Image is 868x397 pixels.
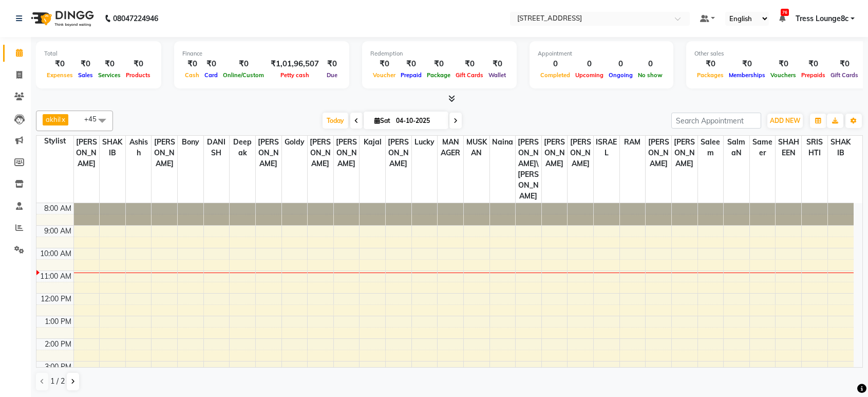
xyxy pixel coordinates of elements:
[36,136,73,147] div: Stylist
[538,49,665,58] div: Appointment
[776,136,801,159] span: SHAHEEN
[796,13,848,24] span: Tress Lounge8c
[43,362,73,372] div: 3:00 PM
[50,376,65,387] span: 1 / 2
[386,136,411,170] span: [PERSON_NAME]
[770,117,800,124] span: ADD NEW
[372,117,393,124] span: Sat
[490,136,516,149] span: naina
[76,58,96,70] div: ₹0
[453,71,486,79] span: Gift Cards
[671,113,761,129] input: Search Appointment
[74,136,100,170] span: [PERSON_NAME]
[323,113,348,129] span: Today
[39,294,73,304] div: 12:00 PM
[781,9,789,16] span: 76
[308,136,333,170] span: [PERSON_NAME]
[76,71,96,79] span: Sales
[182,71,202,79] span: Cash
[486,58,508,70] div: ₹0
[398,58,424,70] div: ₹0
[84,115,104,123] span: +45
[542,136,568,170] span: [PERSON_NAME]
[606,71,635,79] span: Ongoing
[799,71,828,79] span: Prepaids
[26,4,97,33] img: logo
[370,49,508,58] div: Redemption
[828,58,861,70] div: ₹0
[799,58,828,70] div: ₹0
[694,58,726,70] div: ₹0
[750,136,776,159] span: Sameer
[38,248,73,259] div: 10:00 AM
[256,136,281,170] span: [PERSON_NAME]
[635,71,665,79] span: No show
[152,136,177,170] span: [PERSON_NAME]
[324,71,340,79] span: Due
[96,71,123,79] span: Services
[646,136,671,170] span: [PERSON_NAME]
[538,71,573,79] span: Completed
[178,136,203,149] span: Bony
[802,136,827,159] span: SRISHTI
[438,136,463,159] span: MANAGER
[323,58,341,70] div: ₹0
[370,58,398,70] div: ₹0
[464,136,489,159] span: MUSKAN
[424,71,453,79] span: Package
[726,71,768,79] span: Memberships
[486,71,508,79] span: Wallet
[100,136,125,159] span: SHAKIB
[694,71,726,79] span: Packages
[96,58,123,70] div: ₹0
[202,58,220,70] div: ₹0
[768,58,799,70] div: ₹0
[182,49,341,58] div: Finance
[779,14,785,23] a: 76
[360,136,385,149] span: kajal
[42,203,73,214] div: 8:00 AM
[42,226,73,237] div: 9:00 AM
[573,71,606,79] span: Upcoming
[635,58,665,70] div: 0
[538,58,573,70] div: 0
[267,58,323,70] div: ₹1,01,96,507
[398,71,424,79] span: Prepaid
[412,136,438,149] span: Lucky
[620,136,646,149] span: RAM
[44,58,76,70] div: ₹0
[278,71,312,79] span: Petty cash
[202,71,220,79] span: Card
[516,136,541,203] span: [PERSON_NAME]\ [PERSON_NAME]
[230,136,255,159] span: Deepak
[334,136,360,170] span: [PERSON_NAME]
[61,115,65,123] a: x
[113,4,158,33] b: 08047224946
[204,136,230,159] span: DANISH
[393,113,444,129] input: 2025-10-04
[38,271,73,282] div: 11:00 AM
[220,58,267,70] div: ₹0
[453,58,486,70] div: ₹0
[768,71,799,79] span: Vouchers
[726,58,768,70] div: ₹0
[182,58,202,70] div: ₹0
[282,136,308,149] span: goldy
[220,71,267,79] span: Online/Custom
[698,136,724,159] span: Saleem
[43,339,73,350] div: 2:00 PM
[573,58,606,70] div: 0
[123,58,153,70] div: ₹0
[43,316,73,327] div: 1:00 PM
[568,136,593,170] span: [PERSON_NAME]
[724,136,749,159] span: SalmaN
[828,71,861,79] span: Gift Cards
[123,71,153,79] span: Products
[370,71,398,79] span: Voucher
[126,136,152,159] span: Ashish
[694,49,861,58] div: Other sales
[46,115,61,123] span: akhil
[828,136,854,159] span: SHAKIB
[672,136,697,170] span: [PERSON_NAME]
[767,114,803,128] button: ADD NEW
